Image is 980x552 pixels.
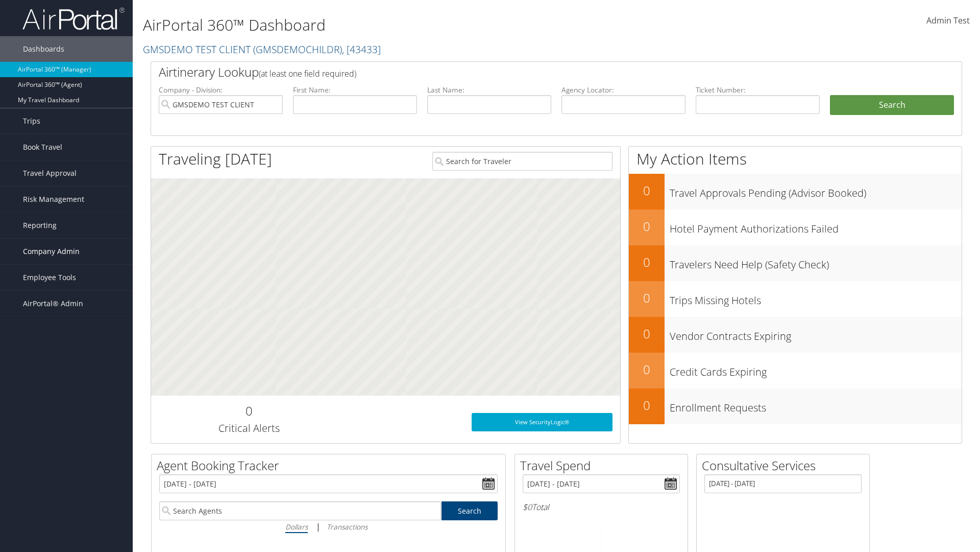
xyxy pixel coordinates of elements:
[629,218,665,235] h2: 0
[629,289,665,307] h2: 0
[629,174,962,210] a: 0Travel Approvals Pending (Advisor Booked)
[830,95,954,116] button: Search
[629,281,962,317] a: 0Trips Missing Hotels
[342,42,381,56] span: , [ 43433 ]
[23,265,76,290] span: Employee Tools
[629,361,665,378] h2: 0
[696,85,820,95] label: Ticket Number:
[23,291,83,316] span: AirPortal® Admin
[670,252,962,272] h3: Travelers Need Help (Safety Check)
[629,397,665,414] h2: 0
[629,388,962,424] a: 0Enrollment Requests
[23,108,40,134] span: Trips
[253,42,342,56] span: ( GMSDEMOCHILDR )
[23,36,64,62] span: Dashboards
[23,134,62,160] span: Book Travel
[159,63,887,81] h2: Airtinerary Lookup
[629,317,962,353] a: 0Vendor Contracts Expiring
[670,324,962,343] h3: Vendor Contracts Expiring
[159,501,441,520] input: Search Agents
[926,15,970,26] span: Admin Test
[629,254,665,271] h2: 0
[629,182,665,199] h2: 0
[472,413,612,431] a: View SecurityLogic®
[23,239,80,264] span: Company Admin
[432,152,612,171] input: Search for Traveler
[427,85,551,95] label: Last Name:
[259,68,356,79] span: (at least one field required)
[670,181,962,200] h3: Travel Approvals Pending (Advisor Booked)
[22,7,125,31] img: airportal-logo.png
[442,501,498,520] a: Search
[523,501,680,513] h6: Total
[670,217,962,236] h3: Hotel Payment Authorizations Failed
[159,520,498,533] div: |
[629,148,962,170] h1: My Action Items
[629,353,962,388] a: 0Credit Cards Expiring
[143,42,381,56] a: GMSDEMO TEST CLIENT
[523,501,532,513] span: $0
[157,457,505,474] h2: Agent Booking Tracker
[159,148,272,170] h1: Traveling [DATE]
[520,457,688,474] h2: Travel Spend
[561,85,685,95] label: Agency Locator:
[293,85,417,95] label: First Name:
[23,187,84,212] span: Risk Management
[159,421,339,435] h3: Critical Alerts
[629,210,962,245] a: 0Hotel Payment Authorizations Failed
[670,396,962,415] h3: Enrollment Requests
[23,213,57,238] span: Reporting
[926,5,970,37] a: Admin Test
[143,14,694,36] h1: AirPortal 360™ Dashboard
[629,325,665,342] h2: 0
[159,85,283,95] label: Company - Division:
[629,245,962,281] a: 0Travelers Need Help (Safety Check)
[327,522,367,532] i: Transactions
[285,522,308,532] i: Dollars
[702,457,869,474] h2: Consultative Services
[670,360,962,379] h3: Credit Cards Expiring
[23,160,77,186] span: Travel Approval
[670,288,962,308] h3: Trips Missing Hotels
[159,402,339,420] h2: 0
